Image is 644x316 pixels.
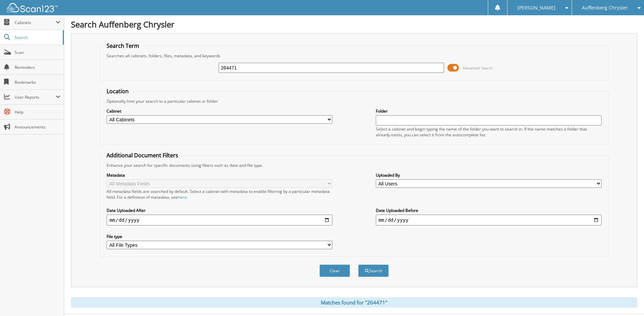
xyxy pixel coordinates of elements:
[178,194,187,200] a: here
[15,35,59,40] span: Search
[15,64,60,70] span: Reminders
[15,79,60,85] span: Bookmarks
[103,42,143,50] legend: Search Term
[107,189,332,200] div: All metadata fields are searched by default. Select a cabinet with metadata to enable filtering b...
[103,162,605,168] div: Enhance your search for specific documents using filters such as date and file type.
[376,172,602,178] label: Uploaded By
[517,6,555,10] span: [PERSON_NAME]
[376,126,602,138] div: Select a cabinet and begin typing the name of the folder you want to search in. If the name match...
[71,297,637,308] div: Matches found for "264471"
[103,152,182,159] legend: Additional Document Filters
[376,208,602,213] label: Date Uploaded Before
[376,215,602,225] input: end
[103,53,605,59] div: Searches all cabinets, folders, files, metadata, and keywords
[15,94,56,100] span: User Reports
[15,20,56,25] span: Cabinets
[107,208,332,213] label: Date Uploaded After
[7,3,58,12] img: scan123-logo-white.svg
[107,215,332,225] input: start
[15,109,60,115] span: Help
[15,124,60,130] span: Announcements
[582,6,628,10] span: Auffenberg Chrysler
[319,264,350,277] button: Clear
[358,264,389,277] button: Search
[103,98,605,104] div: Optionally limit your search to a particular cabinet or folder
[107,172,332,178] label: Metadata
[376,108,602,114] label: Folder
[107,234,332,239] label: File type
[103,87,132,95] legend: Location
[107,108,332,114] label: Cabinet
[463,65,493,71] span: Advanced Search
[15,50,60,55] span: Scan
[71,19,637,30] h1: Search Auffenberg Chrysler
